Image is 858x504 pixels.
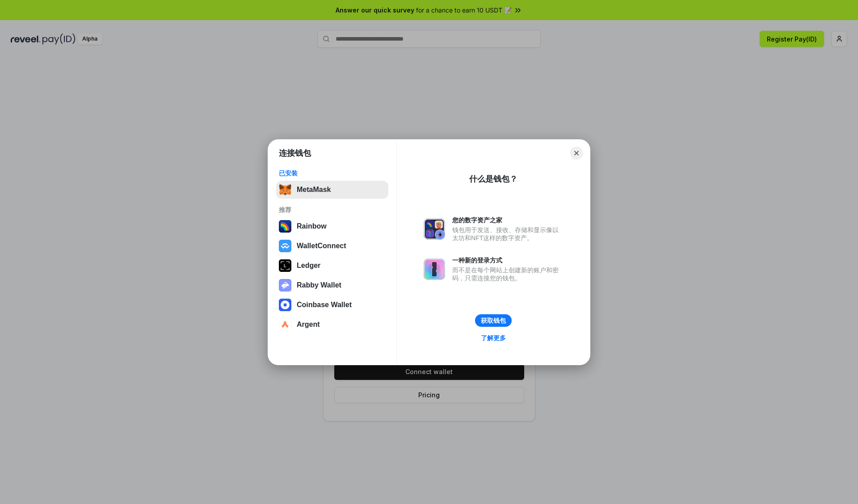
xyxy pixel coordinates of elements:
[297,301,352,309] div: Coinbase Wallet
[276,181,388,199] button: MetaMask
[452,226,563,242] div: 钱包用于发送、接收、存储和显示像以太坊和NFT这样的数字资产。
[279,299,291,311] img: svg+xml,%3Csvg%20width%3D%2228%22%20height%3D%2228%22%20viewBox%3D%220%200%2028%2028%22%20fill%3D...
[570,147,583,159] button: Close
[279,240,291,252] img: svg+xml,%3Csvg%20width%3D%2228%22%20height%3D%2228%22%20viewBox%3D%220%200%2028%2028%22%20fill%3D...
[481,334,506,342] div: 了解更多
[276,316,388,333] button: Argent
[481,317,506,325] div: 获取钱包
[279,259,291,272] img: svg+xml,%3Csvg%20xmlns%3D%22http%3A%2F%2Fwww.w3.org%2F2000%2Fsvg%22%20width%3D%2228%22%20height%3...
[452,256,563,264] div: 一种新的登录方式
[279,148,311,158] h1: 连接钱包
[452,216,563,224] div: 您的数字资产之家
[276,296,388,314] button: Coinbase Wallet
[297,222,327,230] div: Rainbow
[475,314,512,327] button: 获取钱包
[276,237,388,255] button: WalletConnect
[424,218,445,240] img: svg+xml,%3Csvg%20xmlns%3D%22http%3A%2F%2Fwww.w3.org%2F2000%2Fsvg%22%20fill%3D%22none%22%20viewBox...
[424,258,445,280] img: svg+xml,%3Csvg%20xmlns%3D%22http%3A%2F%2Fwww.w3.org%2F2000%2Fsvg%22%20fill%3D%22none%22%20viewBox...
[297,281,341,289] div: Rabby Wallet
[297,242,346,250] div: WalletConnect
[297,262,320,270] div: Ledger
[279,220,291,233] img: svg+xml,%3Csvg%20width%3D%22120%22%20height%3D%22120%22%20viewBox%3D%220%200%20120%20120%22%20fil...
[279,318,291,331] img: svg+xml,%3Csvg%20width%3D%2228%22%20height%3D%2228%22%20viewBox%3D%220%200%2028%2028%22%20fill%3D...
[276,217,388,235] button: Rainbow
[297,186,331,194] div: MetaMask
[279,206,386,214] div: 推荐
[469,174,517,184] div: 什么是钱包？
[276,257,388,275] button: Ledger
[279,169,386,177] div: 已安装
[279,183,291,196] img: svg+xml,%3Csvg%20fill%3D%22none%22%20height%3D%2233%22%20viewBox%3D%220%200%2035%2033%22%20width%...
[452,266,563,282] div: 而不是在每个网站上创建新的账户和密码，只需连接您的钱包。
[297,321,320,329] div: Argent
[475,332,511,344] a: 了解更多
[276,276,388,294] button: Rabby Wallet
[279,279,291,292] img: svg+xml,%3Csvg%20xmlns%3D%22http%3A%2F%2Fwww.w3.org%2F2000%2Fsvg%22%20fill%3D%22none%22%20viewBox...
